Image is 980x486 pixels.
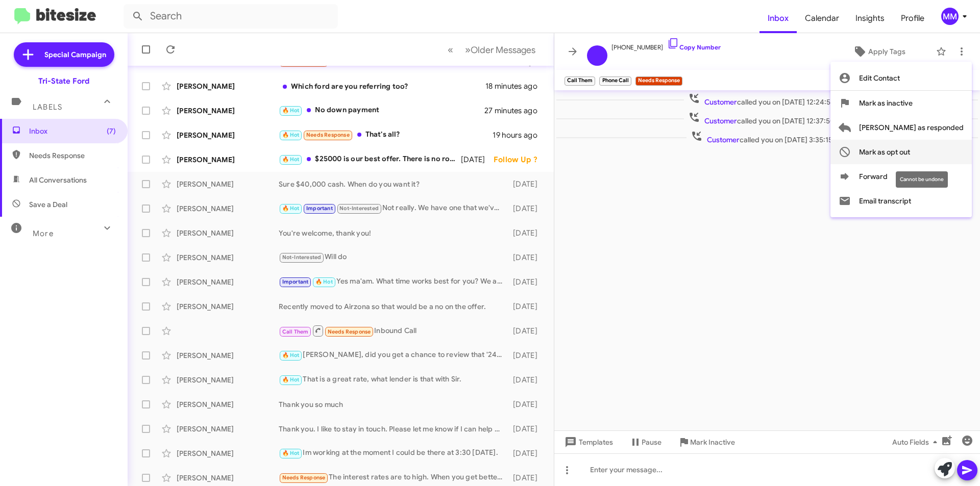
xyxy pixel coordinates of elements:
[830,164,972,189] button: Forward
[859,140,910,164] span: Mark as opt out
[859,115,964,140] span: [PERSON_NAME] as responded
[830,189,972,213] button: Email transcript
[896,171,948,188] div: Cannot be undone
[859,91,913,115] span: Mark as inactive
[859,66,900,90] span: Edit Contact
